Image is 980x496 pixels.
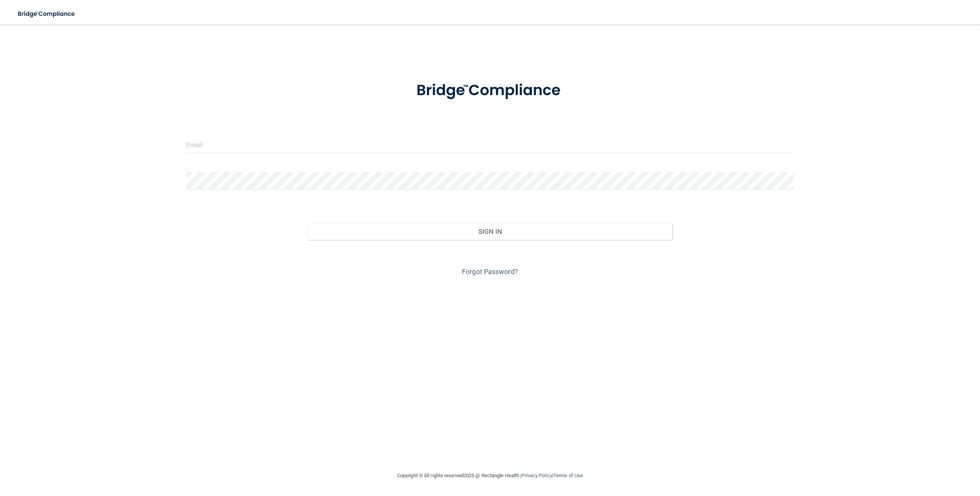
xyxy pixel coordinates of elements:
[308,223,672,240] button: Sign In
[186,136,794,153] input: Email
[462,268,518,276] a: Forgot Password?
[553,473,583,478] a: Terms of Use
[521,473,552,478] a: Privacy Policy
[350,463,630,488] div: Copyright © All rights reserved 2025 @ Rectangle Health | |
[401,71,579,111] img: bridge_compliance_login_screen.278c3ca4.svg
[12,6,82,22] img: bridge_compliance_login_screen.278c3ca4.svg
